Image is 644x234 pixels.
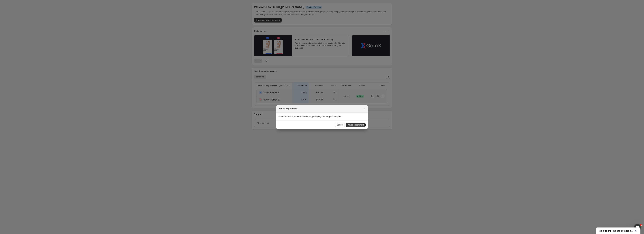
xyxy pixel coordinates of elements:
iframe: Intercom live chat [634,224,641,231]
button: Cancel [335,123,345,127]
span: 1 [640,224,642,226]
button: Show survey - Help us improve the detailed report for A/B campaigns [599,229,637,233]
span: Help us improve the detailed report for A/B campaigns [599,229,634,232]
h2: Pause experiment [278,107,298,110]
p: Once the test is paused, the live page displays the original template. [278,115,366,118]
button: Pause experiment [346,123,366,127]
button: Close [362,107,366,111]
span: Cancel [337,124,343,126]
span: Pause experiment [348,124,364,126]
